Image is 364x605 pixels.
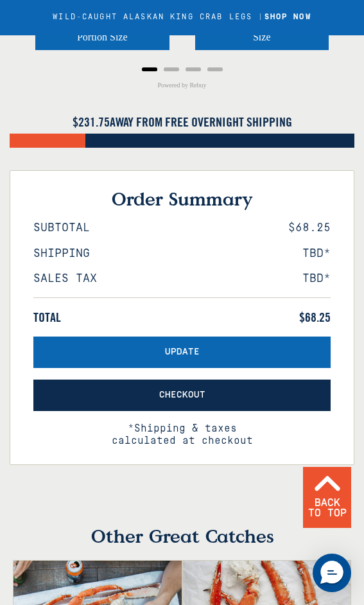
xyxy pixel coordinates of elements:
[33,411,331,447] span: *Shipping & taxes calculated at checkout
[164,67,179,71] button: Go to page 2
[77,31,128,42] span: Portion Size
[253,31,271,42] span: Size
[10,114,354,130] h4: $ AWAY FROM FREE OVERNIGHT SHIPPING
[195,25,329,49] button: Select Ahi Tuna Poké Kit size
[207,67,223,71] button: Go to page 4
[299,310,331,325] span: $68.25
[159,390,205,401] span: Checkout
[308,498,347,518] span: Back To Top
[35,25,169,49] button: Select Sockeye Salmon portion size
[264,13,311,21] a: SHOP NOW
[33,272,97,286] span: Sales Tax
[78,114,110,130] span: 231.75
[33,247,90,261] span: Shipping
[313,475,342,491] img: Back to Top
[157,76,206,95] a: Powered by Rebuy
[303,467,351,527] a: Back To Top
[33,188,331,210] h3: Order Summary
[288,221,331,235] span: $68.25
[186,67,201,71] button: Go to page 3
[165,347,200,358] span: Update
[53,13,311,22] div: WILD-CAUGHT ALASKAN KING CRAB LEGS |
[33,337,331,368] button: Update
[33,221,90,235] span: Subtotal
[10,63,354,73] ul: Select a slide to show
[33,310,61,325] span: Total
[142,67,157,71] button: Go to page 1
[313,554,351,592] div: Messenger Dummy Widget
[33,380,331,411] button: Checkout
